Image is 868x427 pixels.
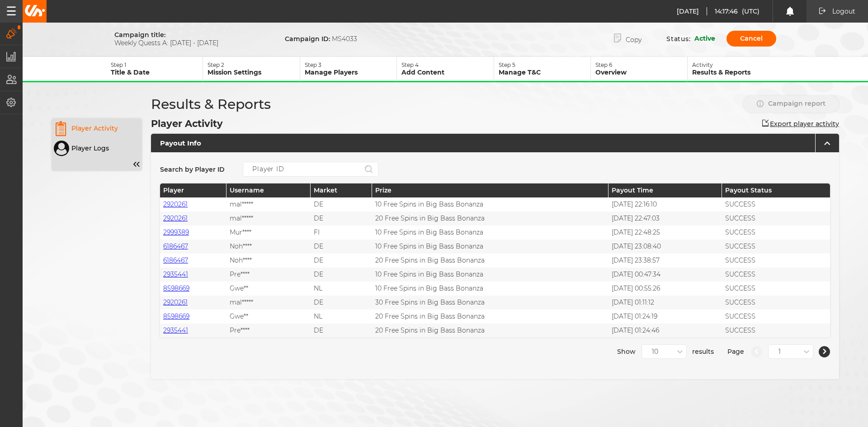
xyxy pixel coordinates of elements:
[71,124,118,132] p: Player Activity
[609,253,722,267] div: [DATE] 23:38:57
[311,225,373,239] div: FI
[163,200,188,208] a: 2920261
[722,324,830,338] div: SUCCESS
[609,282,722,296] div: [DATE] 00:55:26
[243,162,378,177] input: Player ID
[52,118,142,138] button: Player Activity
[727,344,744,359] span: Page
[609,267,722,282] div: [DATE] 00:47:34
[311,197,373,211] div: DE
[163,270,188,278] a: 2935441
[311,253,373,267] div: DE
[151,134,816,152] span: Payout Info
[762,120,839,128] button: Export player activity
[778,348,781,356] div: 1
[111,61,123,68] span: Step
[397,57,494,82] button: Step4Add Content
[163,242,188,250] a: 6186467
[722,267,830,282] div: SUCCESS
[609,239,722,253] div: [DATE] 23:08:40
[71,144,109,152] p: Player Logs
[305,61,317,68] span: Step
[694,34,715,43] p: Active
[609,296,722,310] div: [DATE] 01:11:12
[722,282,830,296] div: SUCCESS
[715,7,742,15] span: 14:17:46
[160,183,226,197] div: Player
[163,214,188,222] a: 2920261
[372,253,609,267] div: 20 Free Spins in Big Bass Bonanza
[692,344,714,359] span: results
[114,39,259,47] span: Weekly Quests A: [DATE] - [DATE]
[208,61,220,68] span: Step
[722,211,830,225] div: SUCCESS
[285,35,357,43] p: MS4033
[722,197,830,211] div: SUCCESS
[160,165,225,174] p: Search by Player ID
[203,57,300,82] button: Step2Mission Settings
[163,284,189,292] a: 8598669
[722,239,830,253] div: SUCCESS
[24,5,45,16] img: Unibo
[499,61,511,68] span: Step
[311,310,373,324] div: NL
[163,326,188,334] a: 2935441
[591,57,688,82] button: Step6Overview
[151,134,839,152] button: Payout Info
[114,31,165,39] span: Campaign title:
[372,211,609,225] div: 20 Free Spins in Big Bass Bonanza
[595,61,687,68] p: 6
[163,298,188,306] a: 2920261
[609,211,722,225] div: [DATE] 22:47:03
[208,61,299,68] p: 2
[163,228,189,236] a: 2999389
[401,61,493,68] p: 4
[372,267,609,282] div: 10 Free Spins in Big Bass Bonanza
[111,61,203,68] p: 1
[226,183,311,197] div: Username
[609,310,722,324] div: [DATE] 01:24:19
[208,68,299,76] p: Mission Settings
[151,96,271,113] h3: Results & Reports
[722,183,830,197] div: Payout Status
[677,7,707,15] span: [DATE]
[722,296,830,310] div: SUCCESS
[609,324,722,338] div: [DATE] 01:24:46
[305,68,396,76] p: Manage Players
[595,68,687,76] p: Overview
[743,96,839,112] button: Campaign report
[499,68,590,76] p: Manage T&C
[311,282,373,296] div: NL
[722,310,830,324] div: SUCCESS
[688,57,784,82] button: ActivityResults & Reports
[372,296,609,310] div: 30 Free Spins in Big Bass Bonanza
[311,324,373,338] div: DE
[692,61,713,68] span: Activity
[151,118,223,129] h2: Player Activity
[742,7,760,15] span: (UTC)
[372,225,609,239] div: 10 Free Spins in Big Bass Bonanza
[372,239,609,253] div: 10 Free Spins in Big Bass Bonanza
[617,344,636,359] span: Show
[163,312,189,320] a: 8598669
[372,197,609,211] div: 10 Free Spins in Big Bass Bonanza
[311,183,373,197] div: Market
[52,138,142,158] button: Player Logs
[372,324,609,338] div: 20 Free Spins in Big Bass Bonanza
[726,31,776,47] button: Cancel
[494,57,591,82] button: Step5Manage T&C
[722,225,830,239] div: SUCCESS
[372,310,609,324] div: 20 Free Spins in Big Bass Bonanza
[595,61,608,68] span: Step
[499,61,590,68] p: 5
[401,68,493,76] p: Add Content
[111,68,203,76] p: Title & Date
[300,57,397,82] button: Step3Manage Players
[106,57,203,82] button: Step1Title & Date
[401,61,414,68] span: Step
[285,35,330,43] span: Campaign ID:
[692,68,784,76] p: Results & Reports
[652,348,658,356] div: 10
[311,267,373,282] div: DE
[305,61,396,68] p: 3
